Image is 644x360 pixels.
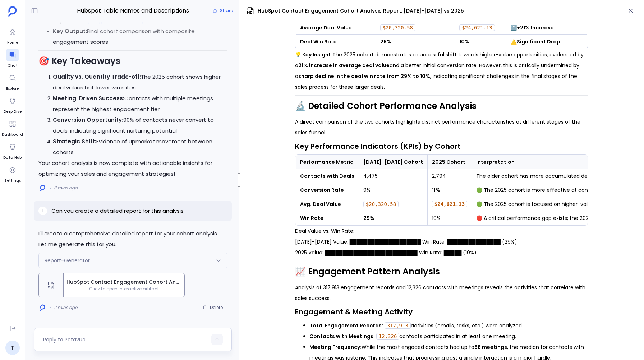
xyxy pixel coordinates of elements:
a: Data Hub [3,140,22,161]
a: Deep Dive [4,94,22,115]
span: Home [6,40,19,46]
span: Data Hub [3,155,22,161]
span: Chat [6,63,19,69]
span: Settings [4,178,21,184]
span: Dashboard [2,132,23,138]
span: Deep Dive [4,109,22,115]
span: Explore [6,86,19,92]
a: Home [6,26,19,46]
a: Chat [6,49,19,69]
a: T [5,341,20,355]
a: Explore [6,71,19,92]
img: petavue logo [8,6,17,17]
a: Settings [4,163,21,184]
a: Dashboard [2,117,23,138]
